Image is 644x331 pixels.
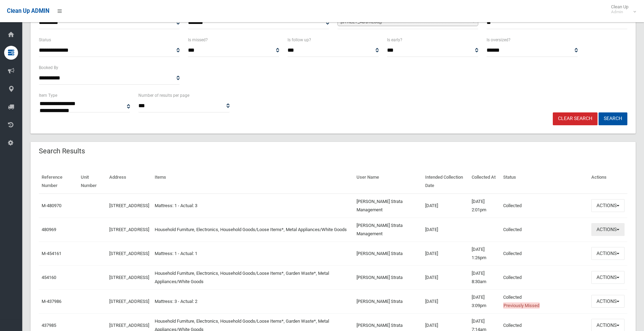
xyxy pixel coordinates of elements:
td: Collected [500,265,589,289]
small: Admin [611,9,628,15]
button: Actions [591,223,625,236]
th: Unit Number [78,170,106,194]
label: Is follow up? [287,36,311,44]
span: Clean Up [608,4,635,15]
td: Collected [500,194,589,218]
td: Household Furniture, Electronics, Household Goods/Loose Items*, Metal Appliances/White Goods [152,218,354,241]
button: Actions [591,199,625,212]
td: [PERSON_NAME] Strata [354,241,423,265]
label: Is missed? [188,36,208,44]
th: Intended Collection Date [422,170,469,194]
a: [STREET_ADDRESS] [109,251,149,256]
a: [STREET_ADDRESS] [109,299,149,304]
a: M-454161 [42,251,61,256]
a: 437985 [42,323,56,328]
header: Search Results [31,144,93,158]
a: Clear Search [553,112,598,125]
th: Reference Number [39,170,78,194]
th: Items [152,170,354,194]
td: [DATE] 1:26pm [469,241,500,265]
td: Collected [500,218,589,241]
label: Item Type [39,92,57,99]
td: Mattress: 1 - Actual: 1 [152,241,354,265]
label: Status [39,36,51,44]
td: [PERSON_NAME] Strata Management [354,194,423,218]
a: M-480970 [42,203,61,208]
td: Mattress: 3 - Actual: 2 [152,289,354,313]
label: Number of results per page [138,92,189,99]
a: [STREET_ADDRESS] [109,275,149,280]
td: Collected [500,241,589,265]
a: [STREET_ADDRESS] [109,227,149,232]
td: [PERSON_NAME] Strata [354,265,423,289]
label: Booked By [39,64,58,71]
td: [DATE] [422,194,469,218]
td: Mattress: 1 - Actual: 3 [152,194,354,218]
button: Actions [591,295,625,308]
td: [DATE] 3:09pm [469,289,500,313]
span: Clean Up ADMIN [7,8,49,14]
td: [DATE] [422,218,469,241]
td: Household Furniture, Electronics, Household Goods/Loose Items*, Garden Waste*, Metal Appliances/W... [152,265,354,289]
td: Collected [500,289,589,313]
td: [DATE] [422,265,469,289]
button: Actions [591,271,625,284]
td: [PERSON_NAME] Strata Management [354,218,423,241]
a: 480969 [42,227,56,232]
th: Collected At [469,170,500,194]
button: Search [599,112,627,125]
td: [DATE] [422,289,469,313]
td: [DATE] 8:30am [469,265,500,289]
a: 454160 [42,275,56,280]
th: Status [500,170,589,194]
label: Is oversized? [487,36,510,44]
a: [STREET_ADDRESS] [109,203,149,208]
th: Actions [589,170,627,194]
span: Previously Missed [503,303,540,308]
td: [DATE] 2:01pm [469,194,500,218]
th: Address [106,170,152,194]
a: [STREET_ADDRESS] [109,323,149,328]
a: M-437986 [42,299,61,304]
th: User Name [354,170,423,194]
label: Is early? [387,36,402,44]
td: [DATE] [422,241,469,265]
button: Actions [591,247,625,260]
td: [PERSON_NAME] Strata [354,289,423,313]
